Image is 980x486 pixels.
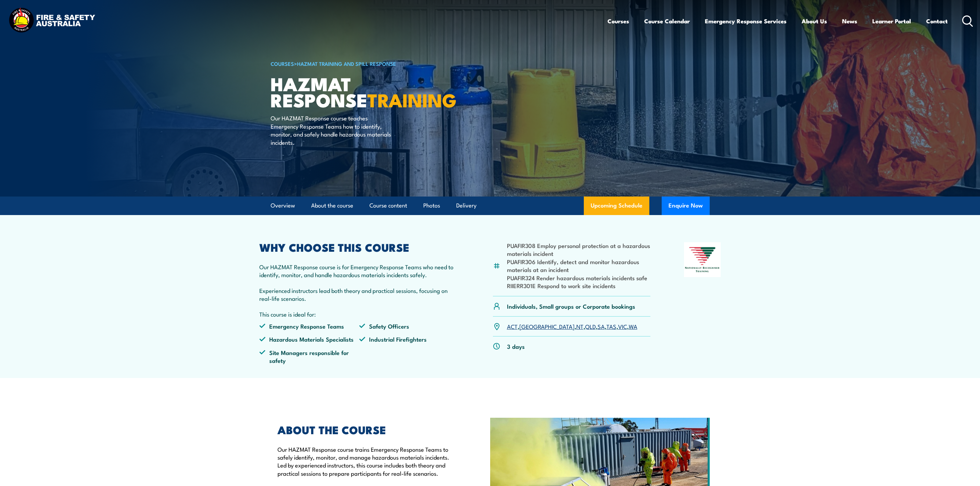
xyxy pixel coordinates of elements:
li: RIIERR301E Respond to work site incidents [507,282,651,289]
a: About Us [802,12,827,30]
button: Enquire Now [662,197,710,215]
p: Individuals, Small groups or Corporate bookings [507,302,635,310]
li: Emergency Response Teams [259,322,359,330]
p: 3 days [507,342,525,350]
a: News [842,12,857,30]
a: ACT [507,322,518,330]
a: Delivery [456,197,476,215]
li: PUAFIR308 Employ personal protection at a hazardous materials incident [507,241,651,258]
p: , , , , , , , [507,322,637,330]
h2: WHY CHOOSE THIS COURSE [259,242,460,252]
h1: Hazmat Response [271,75,440,107]
a: TAS [606,322,616,330]
p: Experienced instructors lead both theory and practical sessions, focusing on real-life scenarios. [259,286,460,303]
a: WA [629,322,637,330]
li: PUAFIR306 Identify, detect and monitor hazardous materials at an incident [507,258,651,274]
img: Nationally Recognised Training logo. [684,242,721,277]
li: Hazardous Materials Specialists [259,335,359,343]
a: Emergency Response Services [705,12,787,30]
h6: > [271,59,440,68]
a: [GEOGRAPHIC_DATA] [519,322,575,330]
a: Courses [607,12,629,30]
li: Safety Officers [359,322,459,330]
a: COURSES [271,60,294,67]
p: Our HAZMAT Response course is for Emergency Response Teams who need to identify, monitor, and han... [259,263,460,279]
h2: ABOUT THE COURSE [278,425,459,434]
p: Our HAZMAT Response course teaches Emergency Response Teams how to identify, monitor, and safely ... [271,114,396,146]
a: VIC [618,322,627,330]
a: Upcoming Schedule [584,197,649,215]
a: SA [598,322,605,330]
a: Photos [423,197,440,215]
strong: TRAINING [367,85,457,114]
a: Overview [271,197,295,215]
a: Contact [926,12,948,30]
li: Site Managers responsible for safety [259,348,359,365]
a: NT [576,322,583,330]
a: Learner Portal [872,12,911,30]
li: Industrial Firefighters [359,335,459,343]
li: PUAFIR324 Render hazardous materials incidents safe [507,274,651,282]
a: Course content [369,197,407,215]
p: This course is ideal for: [259,310,460,318]
a: QLD [585,322,596,330]
a: About the course [311,197,353,215]
p: Our HAZMAT Response course trains Emergency Response Teams to safely identify, monitor, and manag... [278,445,459,477]
a: Course Calendar [644,12,690,30]
a: HAZMAT Training and Spill Response [297,60,396,67]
